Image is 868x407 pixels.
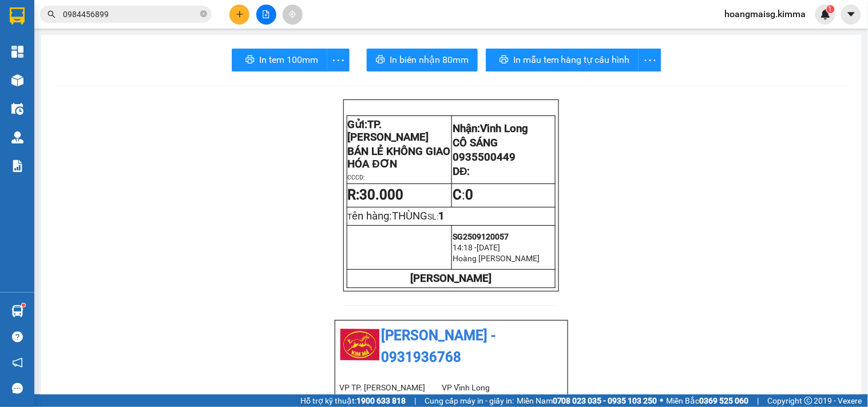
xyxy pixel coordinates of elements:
button: printerIn biên nhận 80mm [367,49,478,71]
img: logo.jpg [340,325,380,365]
span: hoangmaisg.kimma [716,7,815,21]
img: icon-new-feature [821,9,831,19]
span: printer [376,55,385,66]
span: : [453,187,473,203]
span: TP. [PERSON_NAME] [348,118,429,143]
img: warehouse-icon [11,103,23,115]
button: plus [229,5,249,25]
span: 0 [465,187,473,203]
button: printerIn mẫu tem hàng tự cấu hình [486,49,639,71]
button: printerIn tem 100mm [232,49,327,71]
div: CÔ SÁNG [109,37,189,51]
span: 1 [439,210,445,222]
img: warehouse-icon [11,305,23,317]
span: Cung cấp máy in - giấy in: [425,394,514,407]
img: warehouse-icon [11,131,23,143]
span: Miền Nam [517,394,657,407]
span: caret-down [846,9,857,19]
button: file-add [256,5,276,25]
span: search [47,10,56,18]
div: Vĩnh Long [109,10,189,37]
span: close-circle [200,10,207,17]
strong: [PERSON_NAME] [411,272,492,285]
img: logo [348,233,376,262]
span: Gửi: [10,11,27,23]
span: aim [288,10,296,18]
span: Nhận: [453,122,528,135]
sup: 1 [22,304,25,307]
span: Hỗ trợ kỹ thuật: [300,394,406,407]
div: BÁN LẺ KHÔNG GIAO HÓA ĐƠN [10,37,101,65]
img: warehouse-icon [11,74,23,86]
span: Miền Bắc [667,394,749,407]
span: 0935500449 [453,151,516,163]
img: solution-icon [11,160,23,172]
li: [PERSON_NAME] - 0931936768 [340,325,563,368]
span: T [348,212,428,221]
input: Tìm tên, số ĐT hoặc mã đơn [63,8,198,21]
span: In mẫu tem hàng tự cấu hình [513,53,630,67]
strong: 1900 633 818 [356,396,406,405]
button: caret-down [841,5,861,25]
span: ên hàng: [352,210,428,222]
div: 0935500449 [109,51,189,67]
div: 30.000 [9,74,103,87]
span: close-circle [200,9,207,20]
img: dashboard-icon [11,46,23,58]
li: VP TP. [PERSON_NAME] [340,381,442,394]
span: more [327,53,349,67]
span: SL: [428,212,439,221]
sup: 1 [827,5,835,13]
span: | [414,394,416,407]
span: DĐ: [453,165,470,178]
strong: 0708 023 035 - 0935 103 250 [553,396,657,405]
span: In biên nhận 80mm [390,53,469,67]
span: | [758,394,759,407]
span: 1 [829,5,833,13]
span: 30.000 [360,187,404,203]
span: printer [245,55,255,66]
img: logo-vxr [10,7,25,25]
span: plus [236,10,244,18]
span: Nhận: [109,11,137,23]
span: Vĩnh Long [480,122,528,135]
button: aim [283,5,303,25]
span: ⚪️ [660,398,664,403]
span: file-add [262,10,270,18]
span: notification [12,357,23,368]
span: CCCD: [348,174,366,181]
span: Thu rồi : [9,75,45,87]
span: SG2509120057 [453,232,509,241]
span: CÔ SÁNG [453,137,498,149]
strong: 0369 525 060 [700,396,749,405]
div: TP. [PERSON_NAME] [10,10,101,37]
span: copyright [804,397,812,405]
span: In tem 100mm [259,53,318,67]
span: [DATE] [477,243,500,252]
span: printer [500,55,509,66]
span: message [12,383,23,394]
span: more [639,53,661,67]
button: more [327,49,350,71]
li: VP Vĩnh Long [442,381,544,394]
strong: C [453,187,462,203]
span: Gửi: [348,118,429,143]
button: more [639,49,661,71]
span: BÁN LẺ KHÔNG GIAO HÓA ĐƠN [348,145,451,170]
span: Hoàng [PERSON_NAME] [453,254,540,263]
strong: R: [348,187,404,203]
span: THÙNG [393,210,428,222]
span: 14:18 - [453,243,477,252]
span: question-circle [12,332,23,342]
